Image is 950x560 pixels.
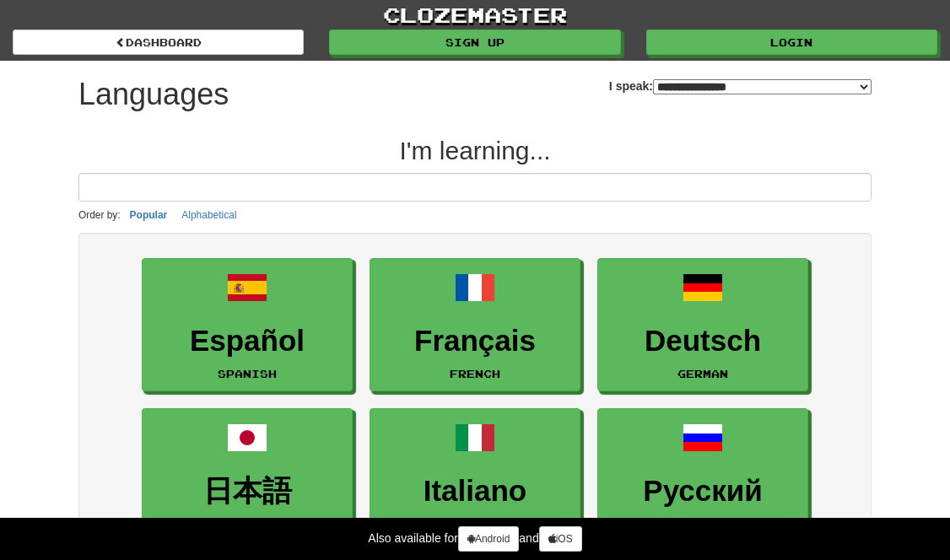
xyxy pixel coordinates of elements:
[329,30,620,55] a: Sign up
[78,137,872,164] h2: I'm learning...
[370,258,580,392] a: FrançaisFrench
[450,368,500,380] small: French
[370,408,580,542] a: ItalianoItalian
[151,325,343,358] h3: Español
[677,368,728,380] small: German
[218,368,277,380] small: Spanish
[379,325,571,358] h3: Français
[78,209,121,221] small: Order by:
[539,526,582,552] a: iOS
[142,258,353,392] a: EspañolSpanish
[597,408,808,542] a: РусскийRussian
[607,475,799,508] h3: Русский
[646,30,937,55] a: Login
[597,258,808,392] a: DeutschGerman
[607,325,799,358] h3: Deutsch
[151,475,343,508] h3: 日本語
[176,206,241,224] button: Alphabetical
[609,78,872,94] label: I speak:
[125,206,173,224] button: Popular
[13,30,304,55] a: dashboard
[653,79,872,94] select: I speak:
[379,475,571,508] h3: Italiano
[142,408,353,542] a: 日本語Japanese
[458,526,519,552] a: Android
[78,78,229,111] h1: Languages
